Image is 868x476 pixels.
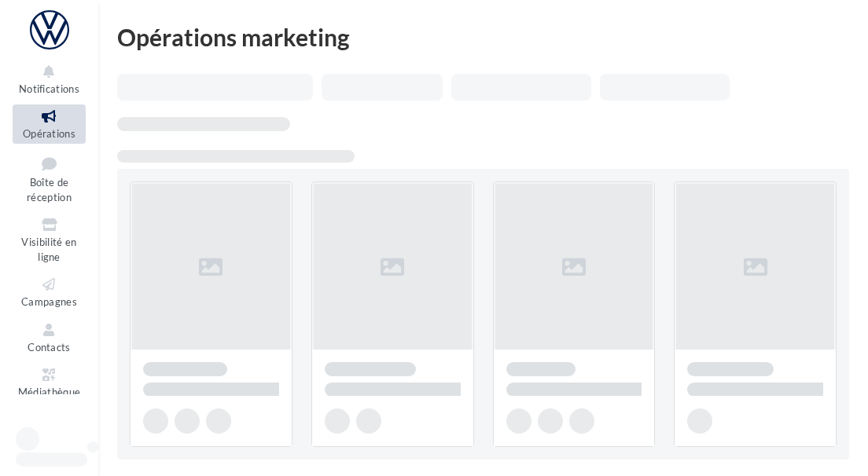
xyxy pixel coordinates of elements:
[28,341,71,353] span: Contacts
[117,25,849,49] div: Opérations marketing
[13,60,86,98] button: Notifications
[21,236,76,263] span: Visibilité en ligne
[19,82,79,95] span: Notifications
[27,176,72,203] span: Boîte de réception
[23,127,75,140] span: Opérations
[13,213,86,266] a: Visibilité en ligne
[13,318,86,357] a: Contacts
[13,150,86,207] a: Boîte de réception
[13,273,86,311] a: Campagnes
[21,295,77,308] span: Campagnes
[18,386,81,398] span: Médiathèque
[13,363,86,401] a: Médiathèque
[13,104,86,143] a: Opérations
